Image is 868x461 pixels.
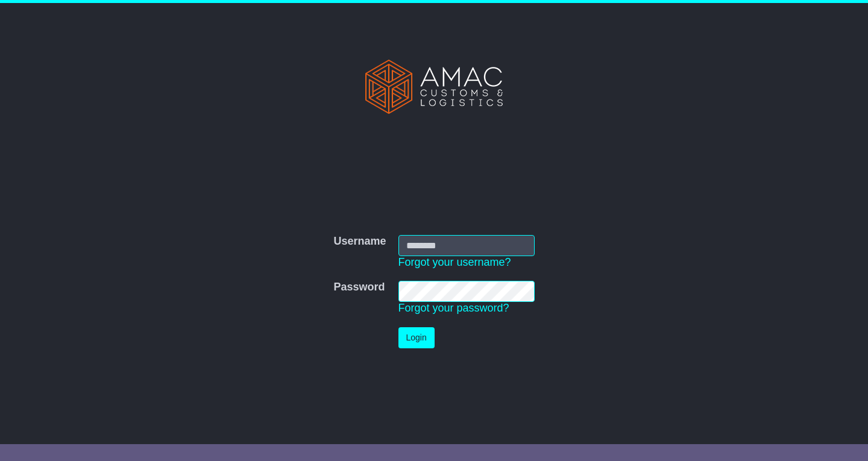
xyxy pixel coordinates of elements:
label: Password [333,281,385,294]
a: Forgot your password? [398,302,509,314]
img: AMAC Customs and Logistics [365,60,503,114]
button: Login [398,327,435,348]
a: Forgot your username? [398,256,511,268]
label: Username [333,235,386,248]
